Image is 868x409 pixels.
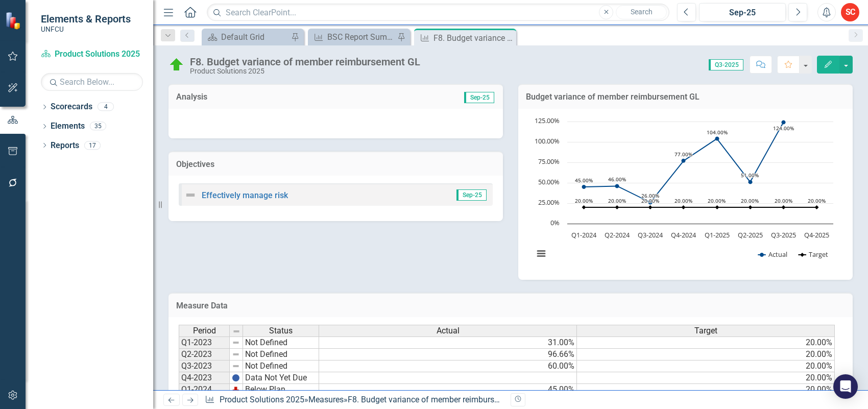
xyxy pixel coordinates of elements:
text: 20.00% [741,197,759,204]
td: 20.00% [577,384,835,396]
a: Reports [51,140,79,152]
td: 96.66% [319,349,577,360]
div: Default Grid [221,31,288,43]
span: Q3-2025 [709,59,743,70]
path: Q3-2024, 20. Target. [648,205,653,209]
path: Q2-2025, 51. Actual. [749,180,753,184]
td: Below Plan [243,384,319,396]
span: Period [193,326,216,335]
text: 20.00% [808,197,826,204]
text: 20.00% [575,197,593,204]
span: Search [631,8,653,16]
img: BgCOk07PiH71IgAAAABJRU5ErkJggg== [232,374,240,382]
text: Q4-2024 [671,230,696,239]
a: Elements [51,121,85,132]
text: Q2-2025 [738,230,763,239]
text: 20.00% [708,197,726,204]
td: 60.00% [319,360,577,372]
button: Sep-25 [699,3,786,21]
text: 104.00% [707,129,728,136]
div: BSC Report Summary [327,31,395,43]
a: Effectively manage risk [202,190,288,200]
img: 8DAGhfEEPCf229AAAAAElFTkSuQmCC [232,339,240,347]
div: Open Intercom Messenger [833,374,858,399]
path: Q4-2024, 20. Target. [682,205,686,209]
span: Elements & Reports [41,13,131,25]
td: Not Defined [243,360,319,372]
text: Q4-2025 [804,230,829,239]
h3: Budget variance of member reimbursement GL [526,92,845,102]
a: Product Solutions 2025 [41,49,143,60]
td: Q3-2023 [179,360,230,372]
td: Not Defined [243,336,319,349]
div: F8. Budget variance of member reimbursement GL [433,32,514,44]
text: 25.00% [538,198,560,207]
path: Q1-2024, 45. Actual. [582,185,586,189]
a: Scorecards [51,101,92,113]
div: F8. Budget variance of member reimbursement GL [348,395,529,404]
img: 8DAGhfEEPCf229AAAAAElFTkSuQmCC [232,327,240,335]
text: 75.00% [538,157,560,166]
text: 20.00% [674,197,692,204]
button: Search [616,5,667,19]
path: Q1-2025, 20. Target. [715,205,719,209]
span: Actual [437,326,460,335]
a: Measures [308,395,344,404]
text: 20.00% [775,197,792,204]
div: Product Solutions 2025 [190,67,420,75]
span: Status [269,326,293,335]
td: 20.00% [577,372,835,384]
img: 8DAGhfEEPCf229AAAAAElFTkSuQmCC [232,362,240,370]
text: 45.00% [575,177,593,184]
path: Q4-2024, 77. Actual. [682,158,686,162]
h3: Measure Data [176,301,845,310]
text: 125.00% [535,116,560,125]
text: Q1-2025 [705,230,730,239]
text: Q3-2024 [638,230,663,239]
path: Q1-2025, 104. Actual. [715,136,719,140]
h3: Analysis [176,92,336,102]
text: 50.00% [538,177,560,186]
text: 51.00% [741,172,759,179]
span: Target [694,326,717,335]
g: Actual, line 1 of 2 with 8 data points. [582,120,786,204]
text: 124.00% [773,125,794,132]
td: 31.00% [319,336,577,349]
path: Q3-2025, 20. Target. [782,205,786,209]
text: 100.00% [535,136,560,146]
td: Q1-2024 [179,384,230,396]
path: Q4-2025, 20. Target. [815,205,819,209]
div: 17 [84,141,101,150]
td: 45.00% [319,384,577,396]
path: Q2-2024, 20. Target. [615,205,619,209]
td: 20.00% [577,336,835,349]
path: Q2-2024, 46. Actual. [615,184,619,188]
button: SC [841,3,859,21]
text: 20.00% [608,197,626,204]
text: Q1-2024 [571,230,597,239]
path: Q3-2025, 124. Actual. [782,120,786,124]
img: Not Defined [184,189,197,201]
td: Not Defined [243,349,319,360]
img: TnMDeAgwAPMxUmUi88jYAAAAAElFTkSuQmCC [232,386,240,394]
text: 46.00% [608,176,626,183]
div: » » [205,394,503,406]
svg: Interactive chart [528,116,838,270]
td: Q4-2023 [179,372,230,384]
small: UNFCU [41,25,131,33]
div: Chart. Highcharts interactive chart. [528,116,842,270]
div: F8. Budget variance of member reimbursement GL [190,56,420,67]
div: Sep-25 [703,7,782,19]
text: 0% [550,218,560,227]
text: 26.00% [641,192,659,199]
text: Q3-2025 [771,230,796,239]
td: Data Not Yet Due [243,372,319,384]
button: Show Actual [758,250,787,259]
path: Q1-2024, 20. Target. [582,205,586,209]
h3: Objectives [176,160,495,169]
a: Product Solutions 2025 [220,395,304,404]
img: ClearPoint Strategy [5,12,23,30]
td: 20.00% [577,349,835,360]
text: Q2-2024 [605,230,630,239]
